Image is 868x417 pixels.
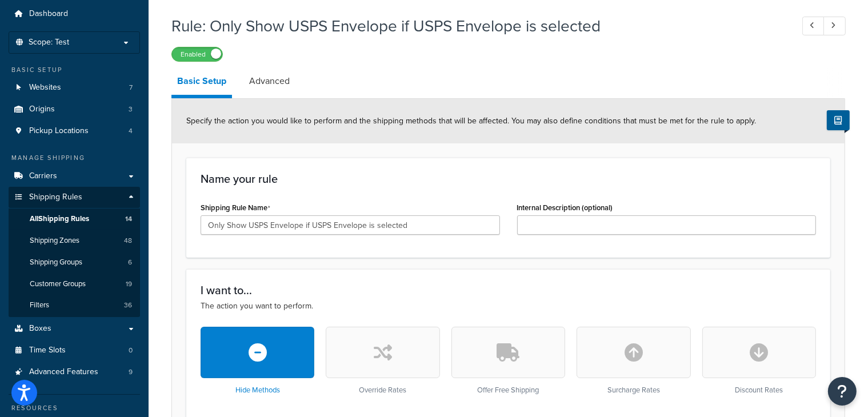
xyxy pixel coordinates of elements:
li: Pickup Locations [9,121,140,142]
li: Shipping Groups [9,252,140,273]
div: Surcharge Rates [577,327,690,395]
span: Boxes [29,324,51,334]
li: Shipping Rules [9,187,140,317]
a: Basic Setup [171,67,232,98]
h3: I want to... [201,284,816,296]
span: 4 [129,126,133,136]
a: Advanced Features9 [9,362,140,383]
span: 6 [128,258,132,267]
a: Shipping Zones48 [9,230,140,251]
div: Basic Setup [9,65,140,75]
span: 7 [129,83,133,93]
span: 0 [129,346,133,355]
a: Previous Record [802,17,825,35]
a: Shipping Groups6 [9,252,140,273]
a: Pickup Locations4 [9,121,140,142]
div: Offer Free Shipping [451,327,565,395]
a: Time Slots0 [9,340,140,361]
a: Dashboard [9,3,140,25]
span: Shipping Groups [30,258,82,267]
span: Shipping Rules [29,193,82,202]
a: Carriers [9,166,140,187]
span: 19 [126,279,132,289]
span: Shipping Zones [30,236,79,246]
li: Time Slots [9,340,140,361]
div: Resources [9,403,140,413]
li: Origins [9,99,140,120]
p: The action you want to perform. [201,300,816,312]
span: Carriers [29,171,57,181]
a: Customer Groups19 [9,274,140,295]
label: Shipping Rule Name [201,203,270,212]
div: Hide Methods [201,327,314,395]
span: 48 [124,236,132,246]
span: Filters [30,300,49,310]
li: Advanced Features [9,362,140,383]
a: AllShipping Rules14 [9,209,140,230]
span: Origins [29,105,55,114]
li: Filters [9,295,140,316]
span: Dashboard [29,9,68,19]
li: Shipping Zones [9,230,140,251]
span: 14 [125,214,132,224]
span: 9 [129,367,133,377]
span: All Shipping Rules [30,214,89,224]
li: Websites [9,77,140,98]
a: Next Record [823,17,846,35]
h1: Rule: Only Show USPS Envelope if USPS Envelope is selected [171,15,781,37]
label: Internal Description (optional) [517,203,613,212]
a: Advanced [243,67,295,95]
span: 36 [124,300,132,310]
div: Discount Rates [702,327,816,395]
div: Manage Shipping [9,153,140,163]
li: Customer Groups [9,274,140,295]
button: Show Help Docs [827,110,850,130]
span: Scope: Test [29,38,69,47]
span: Customer Groups [30,279,86,289]
span: Websites [29,83,61,93]
span: Time Slots [29,346,66,355]
a: Websites7 [9,77,140,98]
span: 3 [129,105,133,114]
label: Enabled [172,47,222,61]
span: Pickup Locations [29,126,89,136]
span: Advanced Features [29,367,98,377]
a: Filters36 [9,295,140,316]
div: Override Rates [326,327,439,395]
a: Origins3 [9,99,140,120]
button: Open Resource Center [828,377,857,406]
a: Boxes [9,318,140,339]
a: Shipping Rules [9,187,140,208]
h3: Name your rule [201,173,816,185]
span: Specify the action you would like to perform and the shipping methods that will be affected. You ... [186,115,756,127]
